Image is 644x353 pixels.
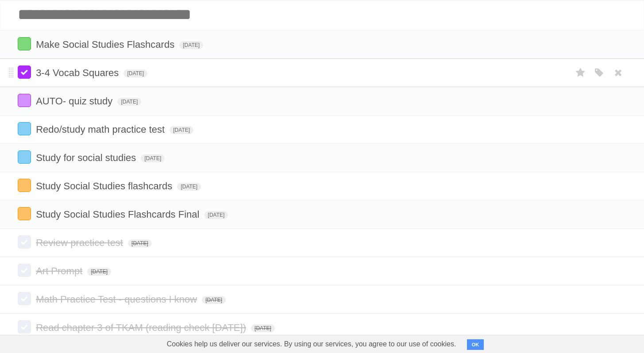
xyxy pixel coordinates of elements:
span: [DATE] [179,41,203,49]
span: Redo/study math practice test [36,124,167,135]
span: [DATE] [177,183,201,191]
label: Done [18,37,31,50]
span: Art Prompt [36,265,85,276]
span: Study for social studies [36,152,138,163]
label: Done [18,292,31,305]
label: Done [18,150,31,164]
label: Done [18,94,31,107]
span: [DATE] [123,69,147,77]
span: AUTO- quiz study [36,96,115,107]
span: [DATE] [170,126,193,134]
label: Star task [572,65,589,80]
span: Read chapter 3 of TKAM (reading check [DATE]) [36,322,248,333]
span: 3-4 Vocab Squares [36,67,121,78]
button: OK [467,339,484,350]
span: Review practice test [36,237,125,248]
span: Study Social Studies Flashcards Final [36,209,201,220]
span: [DATE] [117,98,141,106]
span: [DATE] [202,296,226,304]
label: Done [18,264,31,277]
span: [DATE] [204,211,228,219]
label: Done [18,320,31,334]
span: [DATE] [87,268,111,276]
label: Done [18,179,31,192]
span: Cookies help us deliver our services. By using our services, you agree to our use of cookies. [158,335,465,353]
span: [DATE] [251,324,275,332]
label: Done [18,235,31,249]
label: Done [18,122,31,135]
span: Math Practice Test - questions I know [36,294,199,305]
label: Done [18,207,31,220]
span: [DATE] [128,239,152,247]
span: [DATE] [141,154,165,162]
span: Make Social Studies Flashcards [36,39,177,50]
span: Study Social Studies flashcards [36,180,174,192]
label: Done [18,65,31,79]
